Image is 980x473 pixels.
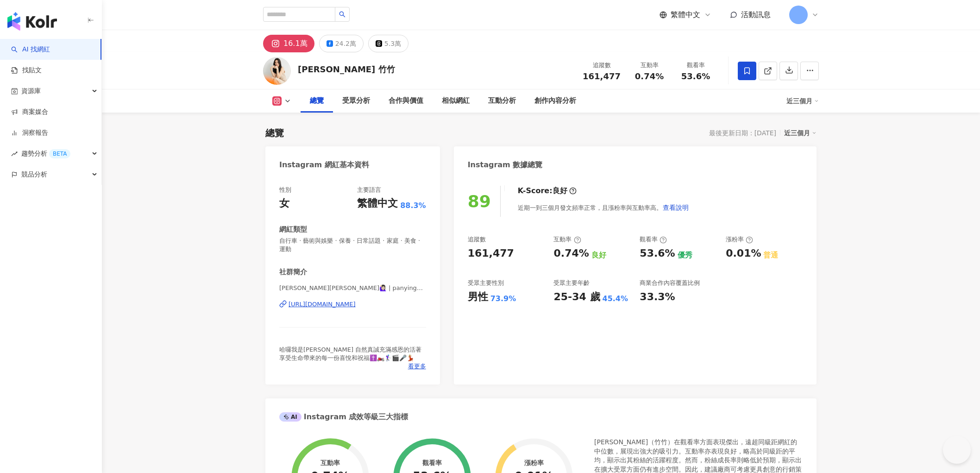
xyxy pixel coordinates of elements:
[763,250,778,260] div: 普通
[263,57,291,85] img: KOL Avatar
[279,225,307,234] div: 網紅類型
[408,362,426,371] span: 看更多
[263,35,314,52] button: 16.1萬
[603,294,628,304] div: 45.4%
[279,186,291,194] div: 性別
[591,250,606,260] div: 良好
[468,160,543,170] div: Instagram 數據總覽
[709,129,776,137] div: 最後更新日期：[DATE]
[632,61,667,70] div: 互動率
[400,201,426,211] span: 88.3%
[681,72,710,81] span: 53.6%
[662,198,689,217] button: 查看說明
[335,37,356,50] div: 24.2萬
[319,35,364,52] button: 24.2萬
[678,250,692,260] div: 優秀
[468,235,486,244] div: 追蹤數
[726,246,761,261] div: 0.01%
[671,10,700,20] span: 繁體中文
[786,94,819,108] div: 近三個月
[488,95,516,107] div: 互動分析
[279,346,421,361] span: 哈囉我是[PERSON_NAME] 自然真誠充滿感恩的活著 享受生命帶來的每一份喜悅和祝福✝️🏍️🏌🏼‍♀️🎬🎤💃🏼
[943,436,971,464] iframe: Help Scout Beacon - Open
[289,300,356,309] div: [URL][DOMAIN_NAME]
[468,246,514,261] div: 161,477
[11,151,18,157] span: rise
[265,126,284,139] div: 總覽
[279,196,289,211] div: 女
[553,186,567,196] div: 良好
[279,300,426,309] a: [URL][DOMAIN_NAME]
[518,186,577,196] div: K-Score :
[640,290,675,304] div: 33.3%
[635,72,664,81] span: 0.74%
[640,235,667,244] div: 觀看率
[11,107,48,117] a: 商案媒合
[553,246,589,261] div: 0.74%
[357,196,398,211] div: 繁體中文
[726,235,753,244] div: 漲粉率
[553,279,590,287] div: 受眾主要年齡
[368,35,408,52] button: 5.3萬
[784,127,817,139] div: 近三個月
[279,160,369,170] div: Instagram 網紅基本資料
[11,66,42,75] a: 找貼文
[339,11,346,18] span: search
[518,198,689,217] div: 近期一到三個月發文頻率正常，且漲粉率與互動率高。
[357,186,381,194] div: 主要語言
[468,192,491,211] div: 89
[640,246,675,261] div: 53.6%
[384,37,401,50] div: 5.3萬
[279,267,307,277] div: 社群簡介
[490,294,516,304] div: 73.9%
[422,459,442,467] div: 觀看率
[663,204,689,211] span: 查看說明
[279,412,302,422] div: AI
[7,12,57,31] img: logo
[320,459,340,467] div: 互動率
[11,128,48,138] a: 洞察報告
[11,45,50,54] a: searchAI 找網紅
[524,459,544,467] div: 漲粉率
[442,95,470,107] div: 相似網紅
[553,235,581,244] div: 互動率
[49,149,70,158] div: BETA
[21,81,41,101] span: 資源庫
[342,95,370,107] div: 受眾分析
[21,164,47,185] span: 競品分析
[640,279,700,287] div: 商業合作內容覆蓋比例
[583,61,621,70] div: 追蹤數
[583,71,621,81] span: 161,477
[310,95,324,107] div: 總覽
[553,290,600,304] div: 25-34 歲
[678,61,713,70] div: 觀看率
[389,95,423,107] div: 合作與價值
[279,237,426,253] span: 自行車 · 藝術與娛樂 · 保養 · 日常話題 · 家庭 · 美食 · 運動
[283,37,308,50] div: 16.1萬
[279,284,426,292] span: [PERSON_NAME][PERSON_NAME]🙋🏻‍♀️ | panyingchu
[298,63,395,75] div: [PERSON_NAME] 竹竹
[741,10,771,19] span: 活動訊息
[534,95,576,107] div: 創作內容分析
[279,412,408,422] div: Instagram 成效等級三大指標
[468,290,488,304] div: 男性
[468,279,504,287] div: 受眾主要性別
[21,143,70,164] span: 趨勢分析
